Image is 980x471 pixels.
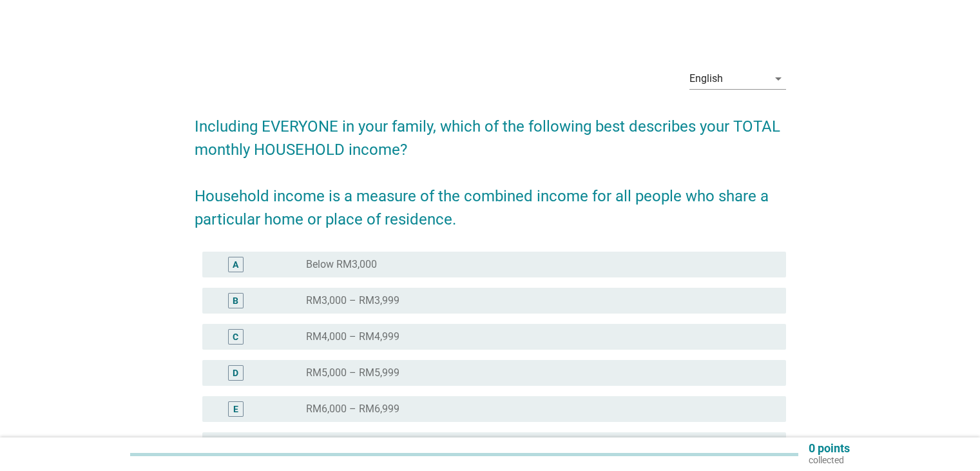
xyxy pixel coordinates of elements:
h2: Including EVERYONE in your family, which of the following best describes your TOTAL monthly HOUSE... [195,102,786,231]
label: Below RM3,000 [306,258,377,271]
div: D [233,366,238,380]
label: RM4,000 – RM4,999 [306,330,399,343]
label: RM5,000 – RM5,999 [306,366,399,379]
div: English [689,73,723,85]
i: arrow_drop_down [771,71,786,86]
label: RM3,000 – RM3,999 [306,294,399,307]
label: RM6,000 – RM6,999 [306,403,399,416]
p: 0 points [809,443,850,454]
div: E [233,403,238,416]
p: collected [809,454,850,466]
div: C [233,330,238,344]
div: B [233,294,238,308]
div: A [233,258,238,272]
